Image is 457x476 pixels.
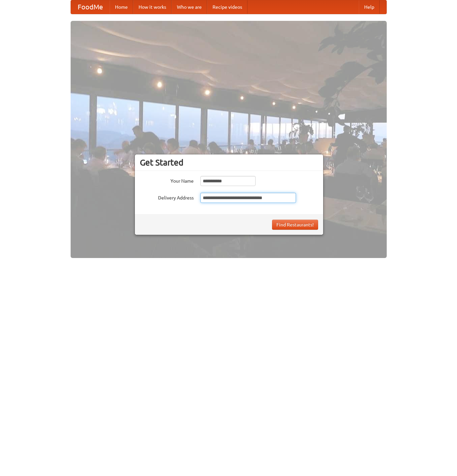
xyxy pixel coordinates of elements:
a: Help [359,0,380,14]
a: How it works [133,0,172,14]
a: Who we are [172,0,207,14]
a: Home [110,0,133,14]
button: Find Restaurants! [272,220,318,230]
a: Recipe videos [207,0,247,14]
h3: Get Started [140,157,318,168]
label: Your Name [140,176,194,184]
label: Delivery Address [140,193,194,201]
a: FoodMe [71,0,110,14]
